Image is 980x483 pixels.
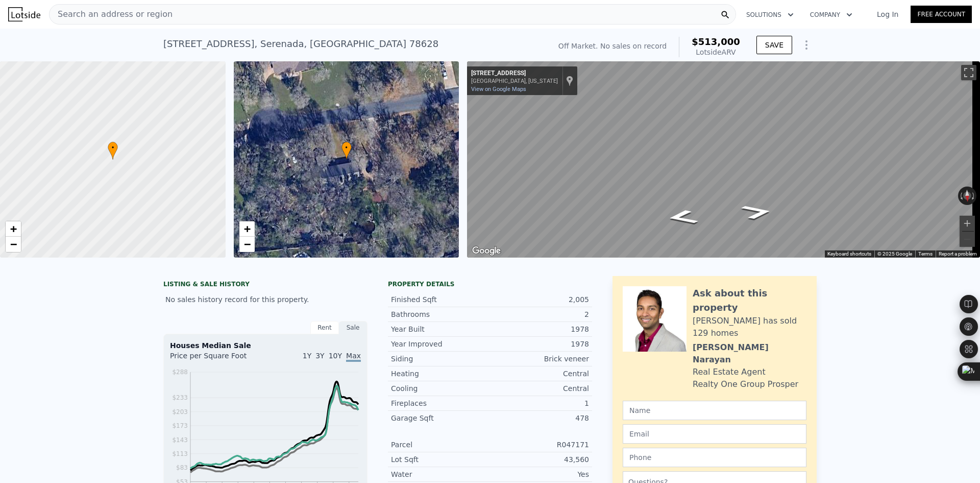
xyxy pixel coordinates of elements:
button: Toggle fullscreen view [961,65,976,80]
input: Name [623,401,806,420]
div: Year Improved [391,339,490,349]
img: Google [470,244,503,258]
span: 10Y [329,352,342,360]
input: Phone [623,448,806,467]
div: 2 [490,309,589,319]
span: + [243,222,250,235]
a: Open this area in Google Maps (opens a new window) [470,244,503,258]
div: Fireplaces [391,398,490,408]
button: Show Options [796,35,817,55]
span: Max [346,352,361,362]
span: − [10,238,17,250]
div: Finished Sqft [391,294,490,305]
div: 2,005 [490,294,589,305]
div: Year Built [391,324,490,334]
span: 3Y [315,352,324,360]
div: [GEOGRAPHIC_DATA], [US_STATE] [471,78,558,84]
div: Sale [339,321,367,334]
div: R047171 [490,440,589,450]
div: Price per Square Foot [170,351,265,367]
button: Rotate counterclockwise [958,187,964,205]
div: No sales history record for this property. [163,290,367,309]
a: Zoom out [239,237,255,252]
div: Real Estate Agent [693,366,766,378]
div: Brick veneer [490,354,589,364]
span: − [243,238,250,250]
button: Company [802,6,861,24]
tspan: $113 [172,450,188,457]
path: Go East, Bello Cir [653,206,712,228]
tspan: $173 [172,422,188,429]
a: Zoom out [6,237,21,252]
button: Zoom in [960,216,975,231]
div: Heating [391,369,490,379]
span: • [108,143,118,152]
div: Water [391,469,490,479]
span: 1Y [303,352,311,360]
tspan: $83 [176,464,188,471]
div: Cooling [391,383,490,394]
span: • [341,143,352,152]
input: Email [623,424,806,444]
div: Rent [310,321,339,334]
div: Garage Sqft [391,413,490,423]
span: + [10,222,17,235]
button: Keyboard shortcuts [827,250,871,258]
div: 478 [490,413,589,423]
div: Map [467,61,980,258]
div: • [341,142,352,159]
a: View on Google Maps [471,86,526,93]
div: Bathrooms [391,309,490,319]
div: 43,560 [490,454,589,465]
div: Yes [490,469,589,479]
button: Zoom out [960,232,975,247]
div: [STREET_ADDRESS] [471,70,558,78]
a: Show location on map [566,75,573,86]
div: 1978 [490,339,589,349]
button: Solutions [738,6,802,24]
div: Parcel [391,440,490,450]
div: Lot Sqft [391,454,490,465]
img: Lotside [8,7,40,21]
div: Ask about this property [693,286,806,315]
div: Street View [467,61,980,258]
span: © 2025 Google [877,251,912,257]
div: Houses Median Sale [170,340,361,351]
a: Report a problem [939,251,977,257]
div: Realty One Group Prosper [693,378,798,390]
div: Lotside ARV [692,47,740,57]
tspan: $233 [172,394,188,401]
div: [STREET_ADDRESS] , Serenada , [GEOGRAPHIC_DATA] 78628 [163,37,438,51]
div: Siding [391,354,490,364]
div: 1 [490,398,589,408]
div: [PERSON_NAME] Narayan [693,341,806,366]
a: Zoom in [239,221,255,237]
a: Free Account [911,6,972,23]
span: $513,000 [692,36,740,47]
button: SAVE [756,36,792,54]
button: Rotate clockwise [971,187,977,205]
a: Log In [865,9,911,19]
path: Go West, Bello Cir [728,201,786,223]
tspan: $203 [172,408,188,416]
div: Central [490,369,589,379]
span: Search an address or region [50,8,173,20]
div: Central [490,383,589,394]
div: [PERSON_NAME] has sold 129 homes [693,315,806,339]
button: Reset the view [963,187,971,205]
div: Property details [388,280,592,288]
tspan: $143 [172,436,188,444]
div: Off Market. No sales on record [558,41,667,51]
div: • [108,142,118,159]
tspan: $288 [172,369,188,376]
a: Zoom in [6,221,21,237]
div: 1978 [490,324,589,334]
div: LISTING & SALE HISTORY [163,280,367,290]
a: Terms (opens in new tab) [918,251,933,257]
